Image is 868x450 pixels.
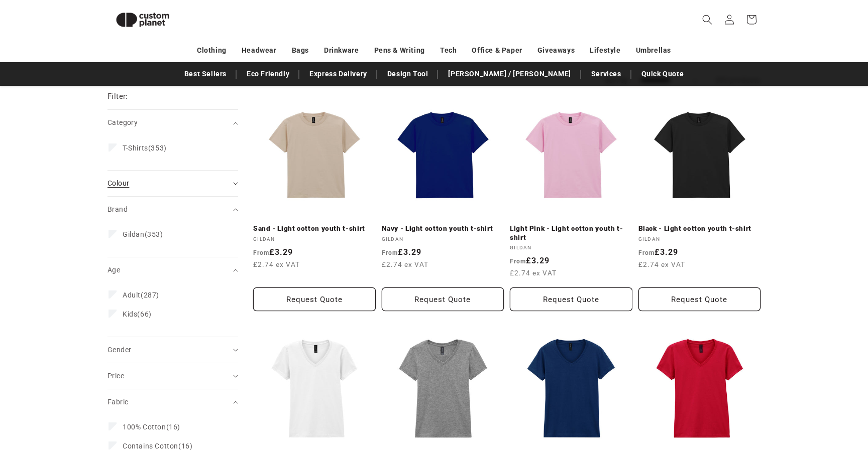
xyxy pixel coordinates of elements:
[123,230,145,238] span: Gildan
[382,287,504,311] button: Request Quote
[374,42,425,59] a: Pens & Writing
[253,287,376,311] button: Request Quote
[107,363,238,389] summary: Price
[636,42,671,59] a: Umbrellas
[123,310,152,319] span: (66)
[510,224,632,242] a: Light Pink - Light cotton youth t-shirt
[242,42,277,59] a: Headwear
[107,398,128,406] span: Fabric
[443,65,576,83] a: [PERSON_NAME] / [PERSON_NAME]
[638,224,761,233] a: Black - Light cotton youth t-shirt
[107,266,120,274] span: Age
[472,42,522,59] a: Office & Paper
[107,118,138,126] span: Category
[696,342,868,450] iframe: Chat Widget
[123,422,180,431] span: (16)
[107,257,238,283] summary: Age (0 selected)
[123,423,166,431] span: 100% Cotton
[123,291,141,299] span: Adult
[123,310,137,318] span: Kids
[107,179,129,187] span: Colour
[107,110,238,135] summary: Category (0 selected)
[590,42,620,59] a: Lifestyle
[107,337,238,363] summary: Gender (0 selected)
[253,224,376,233] a: Sand - Light cotton youth t-shirt
[107,372,124,380] span: Price
[638,287,761,311] button: Request Quote
[107,389,238,415] summary: Fabric (0 selected)
[382,65,433,83] a: Design Tool
[123,442,178,450] span: Contains Cotton
[510,287,632,311] button: Request Quote
[107,91,128,102] h2: Filter:
[197,42,227,59] a: Clothing
[107,346,131,354] span: Gender
[123,144,148,152] span: T-Shirts
[537,42,575,59] a: Giveaways
[696,9,718,31] summary: Search
[636,65,689,83] a: Quick Quote
[123,290,159,299] span: (287)
[107,197,238,222] summary: Brand (0 selected)
[324,42,359,59] a: Drinkware
[107,4,178,36] img: Custom Planet
[382,224,504,233] a: Navy - Light cotton youth t-shirt
[292,42,309,59] a: Bags
[440,42,457,59] a: Tech
[107,171,238,196] summary: Colour (0 selected)
[242,65,294,83] a: Eco Friendly
[586,65,626,83] a: Services
[304,65,372,83] a: Express Delivery
[179,65,232,83] a: Best Sellers
[107,205,128,213] span: Brand
[123,143,167,153] span: (353)
[123,230,163,239] span: (353)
